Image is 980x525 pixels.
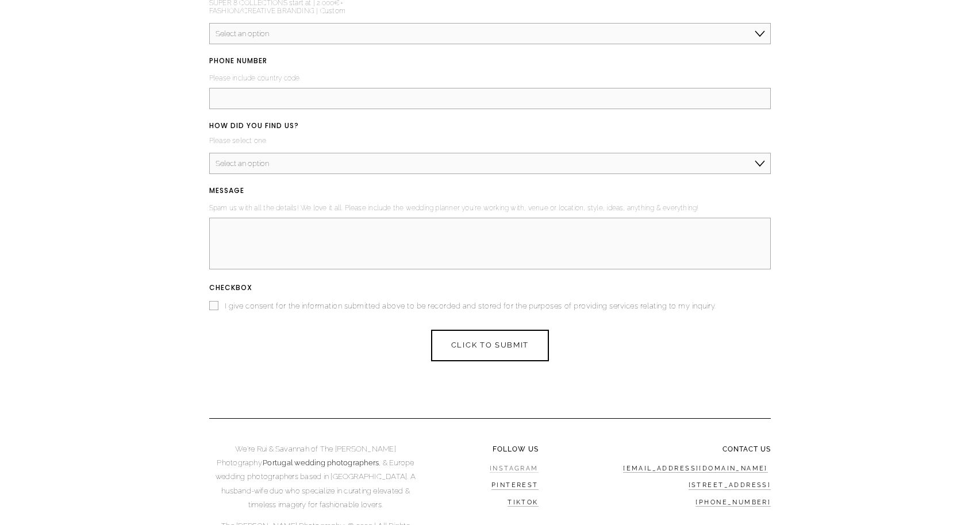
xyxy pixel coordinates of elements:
[451,341,529,349] span: CLICK TO SUBMIT
[508,499,539,507] a: Tiktok
[209,119,299,133] span: HOW DID YOU FIND US?
[493,445,539,453] strong: FOLLOW US
[695,499,771,507] a: [PHONE_NUMBER]
[431,330,548,361] button: CLICK TO SUBMITCLICK TO SUBMIT
[623,465,768,473] a: [EMAIL_ADDRESS][DOMAIN_NAME]
[209,133,299,148] p: Please select one.
[490,465,539,473] a: Instagram
[225,302,716,310] span: I give consent for the information submitted above to be recorded and stored for the purposes of ...
[263,458,379,468] a: Portugal wedding photographers
[209,200,771,215] p: Spam us with all the details! We love it all. Please include the wedding planner you're working w...
[689,481,771,490] a: [STREET_ADDRESS]
[209,281,252,295] span: Checkbox
[491,481,539,490] a: Pinterest
[209,184,244,198] span: MESSAGE
[722,445,771,453] strong: contact US
[209,23,771,44] select: PHOTOGRAPHY SERVICE
[209,55,267,68] span: PHONE NUMBER
[209,153,771,174] select: HOW DID YOU FIND US?
[209,301,218,310] input: I give consent for the information submitted above to be recorded and stored for the purposes of ...
[209,442,422,512] p: We’re Rui & Savannah of The [PERSON_NAME] Photography. , & Europe wedding photographers based in ...
[209,71,771,86] p: Please include country code.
